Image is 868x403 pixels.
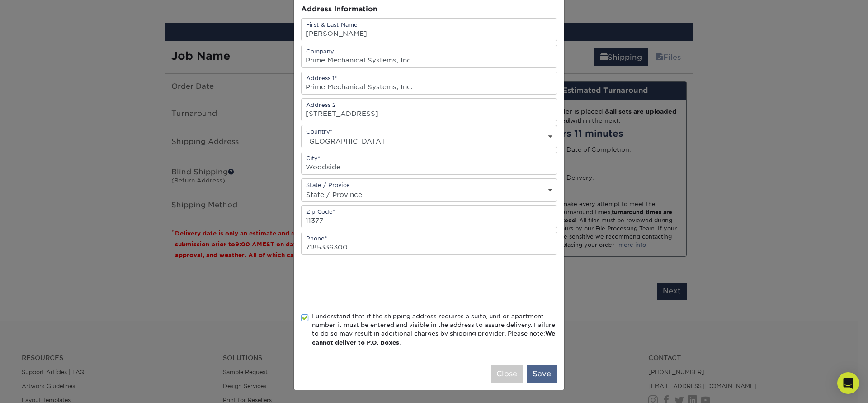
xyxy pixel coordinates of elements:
div: I understand that if the shipping address requires a suite, unit or apartment number it must be e... [312,312,557,347]
b: We cannot deliver to P.O. Boxes [312,330,555,345]
button: Close [491,365,523,383]
iframe: reCAPTCHA [301,266,439,301]
button: Save [527,365,557,383]
div: Address Information [301,4,557,14]
div: Open Intercom Messenger [837,372,859,394]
